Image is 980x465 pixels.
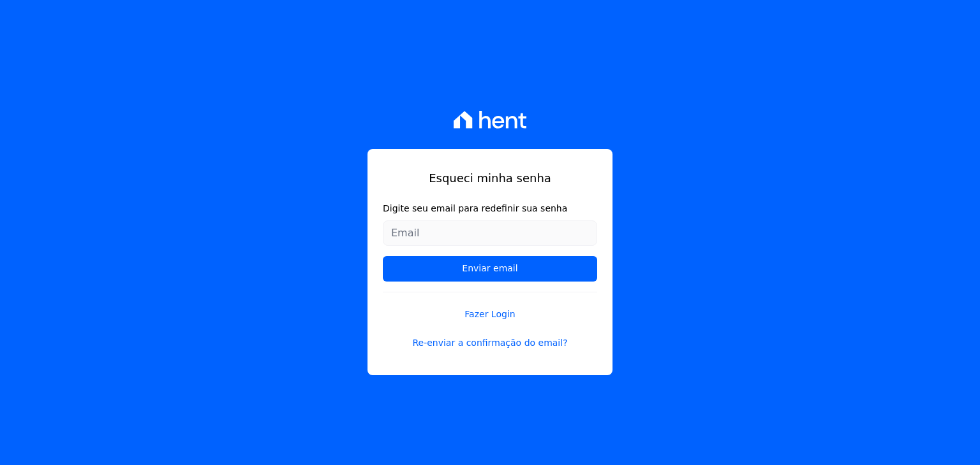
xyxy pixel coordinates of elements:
[383,292,597,321] a: Fazer Login
[383,220,597,246] input: Email
[383,169,597,187] h1: Esqueci minha senha
[383,256,597,282] input: Enviar email
[383,336,597,350] a: Re-enviar a confirmação do email?
[383,202,597,215] label: Digite seu email para redefinir sua senha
